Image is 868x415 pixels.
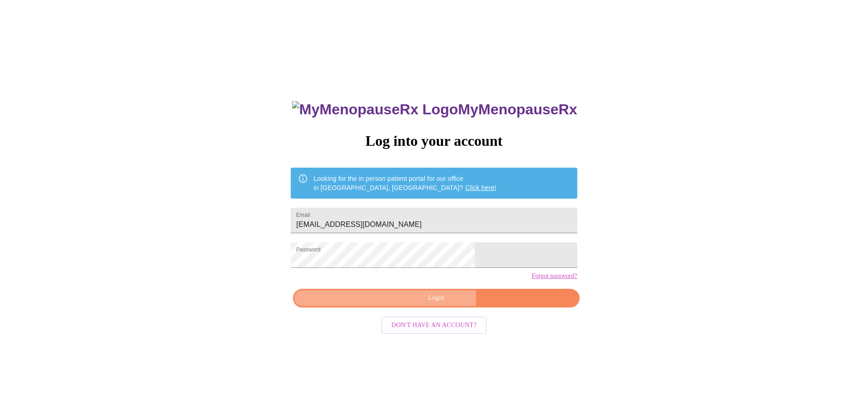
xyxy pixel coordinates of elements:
[291,133,577,149] h3: Log into your account
[303,292,569,304] span: Login
[292,101,458,118] img: MyMenopauseRx Logo
[391,320,477,331] span: Don't have an account?
[379,321,489,328] a: Don't have an account?
[532,272,577,280] a: Forgot password?
[465,184,496,191] a: Click here!
[293,289,579,307] button: Login
[313,170,496,196] div: Looking for the in person patient portal for our office in [GEOGRAPHIC_DATA], [GEOGRAPHIC_DATA]?
[381,317,487,334] button: Don't have an account?
[292,101,577,118] h3: MyMenopauseRx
